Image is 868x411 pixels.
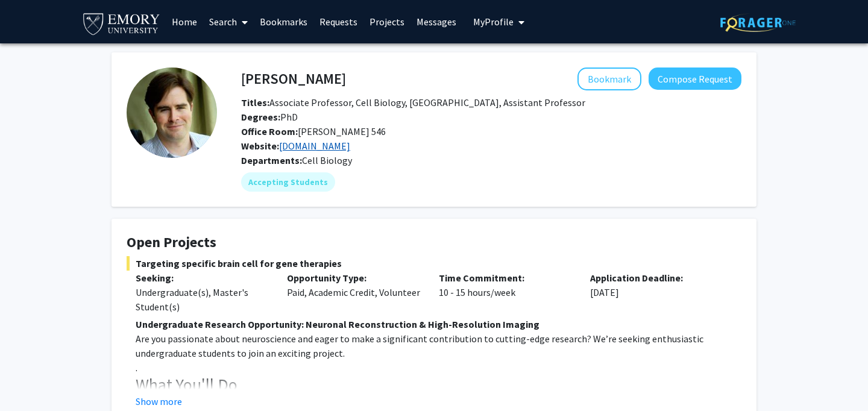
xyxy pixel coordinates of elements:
[241,125,298,137] b: Office Room:
[136,285,269,314] div: Undergraduate(s), Master's Student(s)
[302,154,352,166] span: Cell Biology
[363,1,410,43] a: Projects
[241,67,346,90] h4: [PERSON_NAME]
[720,13,796,32] img: ForagerOne Logo
[136,271,269,285] p: Seeking:
[241,154,302,166] b: Departments:
[241,125,386,137] span: [PERSON_NAME] 546
[473,16,514,28] span: My Profile
[279,140,350,152] a: Opens in a new tab
[241,96,269,108] b: Titles:
[254,1,313,43] a: Bookmarks
[287,271,420,285] p: Opportunity Type:
[577,67,641,90] button: Add Matt Rowan to Bookmarks
[439,271,572,285] p: Time Commitment:
[127,67,217,158] img: Profile Picture
[590,271,723,285] p: Application Deadline:
[241,140,279,152] b: Website:
[410,1,462,43] a: Messages
[430,271,581,314] div: 10 - 15 hours/week
[136,375,741,395] h3: What You'll Do
[203,1,254,43] a: Search
[136,394,182,409] button: Show more
[241,172,335,192] mat-chip: Accepting Students
[136,318,539,330] strong: Undergraduate Research Opportunity: Neuronal Reconstruction & High-Resolution Imaging
[649,67,741,90] button: Compose Request to Matt Rowan
[127,256,741,271] span: Targeting specific brain cell for gene therapies
[313,1,363,43] a: Requests
[241,111,280,123] b: Degrees:
[581,271,732,314] div: [DATE]
[127,234,741,251] h4: Open Projects
[9,357,51,402] iframe: Chat
[241,111,298,123] span: PhD
[166,1,203,43] a: Home
[136,331,741,360] p: Are you passionate about neuroscience and eager to make a significant contribution to cutting-edg...
[278,271,429,314] div: Paid, Academic Credit, Volunteer
[241,96,585,108] span: Associate Professor, Cell Biology, [GEOGRAPHIC_DATA], Assistant Professor
[81,10,162,37] img: Emory University Logo
[136,360,741,375] p: .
